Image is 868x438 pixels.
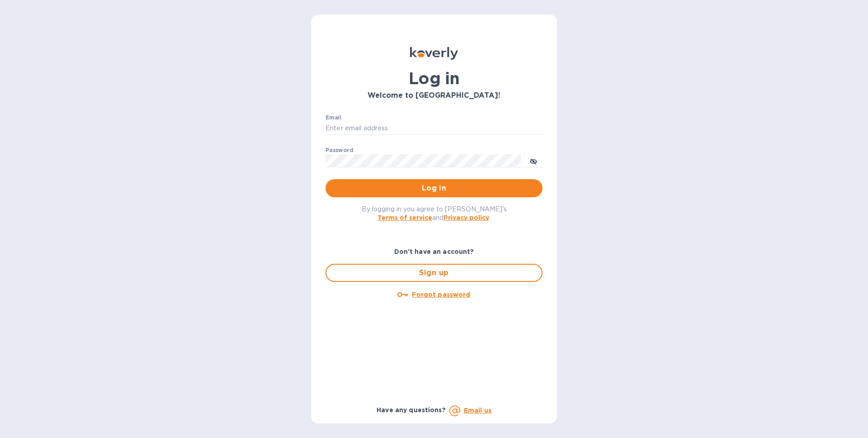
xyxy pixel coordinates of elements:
button: Log in [325,179,542,197]
b: Have any questions? [377,406,446,414]
a: Email us [464,407,491,414]
b: Don't have an account? [394,248,474,255]
a: Privacy policy [443,214,489,221]
label: Email [325,115,341,120]
h3: Welcome to [GEOGRAPHIC_DATA]! [325,91,542,100]
label: Password [325,148,353,153]
span: Log in [333,183,535,194]
button: toggle password visibility [524,152,542,170]
a: Terms of service [377,214,432,221]
img: Koverly [410,47,458,60]
span: Sign up [334,267,534,278]
u: Forgot password [412,291,470,298]
span: By logging in you agree to [PERSON_NAME]'s and . [362,205,507,221]
h1: Log in [325,69,542,88]
button: Sign up [325,264,542,282]
input: Enter email address [325,122,542,135]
